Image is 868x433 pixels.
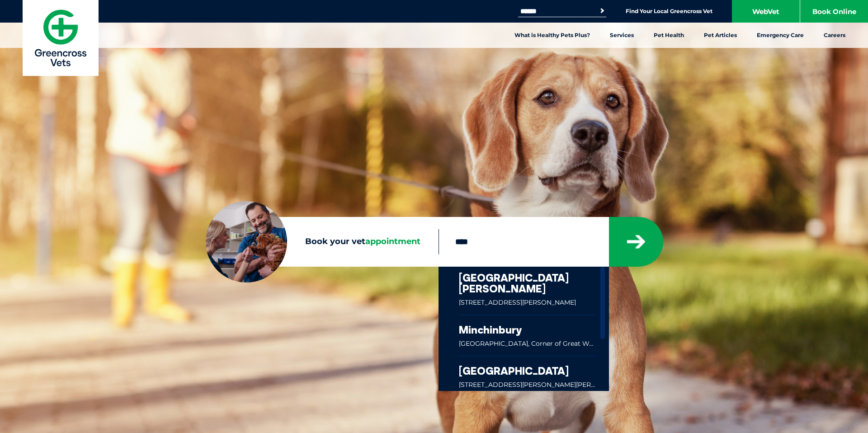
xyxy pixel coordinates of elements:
[747,23,814,48] a: Emergency Care
[505,23,600,48] a: What is Healthy Pets Plus?
[694,23,747,48] a: Pet Articles
[814,23,855,48] a: Careers
[644,23,694,48] a: Pet Health
[598,6,607,15] button: Search
[206,235,439,249] label: Book your vet
[365,236,420,246] span: appointment
[626,8,712,15] a: Find Your Local Greencross Vet
[600,23,644,48] a: Services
